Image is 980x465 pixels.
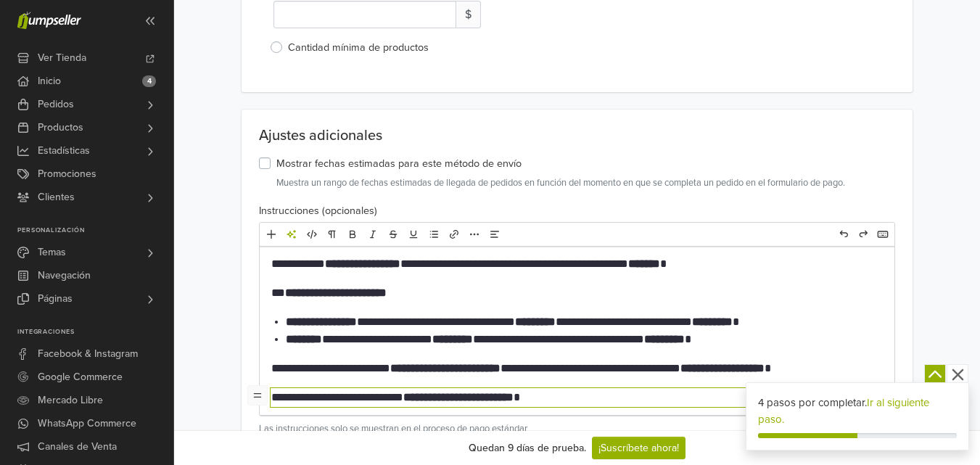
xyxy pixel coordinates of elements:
a: Herramientas de IA [282,225,301,244]
div: 4 pasos por completar. [758,395,957,427]
a: Enlace [445,225,464,244]
a: Ir al siguiente paso. [758,396,929,426]
span: Inicio [38,70,61,93]
span: Facebook & Instagram [38,342,138,366]
a: Negrita [343,225,362,244]
div: Quedan 9 días de prueba. [469,440,586,456]
span: $ [456,1,481,28]
a: Formato [323,225,342,244]
span: Productos [38,116,83,139]
a: ¡Suscríbete ahora! [592,437,685,459]
span: Estadísticas [38,139,90,162]
span: Navegación [38,264,91,287]
a: Eliminado [384,225,403,244]
span: Ver Tienda [38,46,86,70]
a: HTML [302,225,321,244]
label: Mostrar fechas estimadas para este método de envío [276,156,522,172]
a: Cursiva [363,225,382,244]
small: Las instrucciones solo se muestran en el proceso de pago estándar [259,422,896,436]
a: Rehacer [854,225,873,244]
span: Clientes [38,186,75,209]
span: Promociones [38,162,96,186]
a: Atajos [873,225,892,244]
a: Añadir [262,225,281,244]
span: 4 [142,75,156,87]
span: Canales de Venta [38,435,117,458]
span: Pedidos [38,93,74,116]
span: Mercado Libre [38,389,103,412]
small: Muestra un rango de fechas estimadas de llegada de pedidos en función del momento en que se compl... [276,176,896,190]
span: Google Commerce [38,366,123,389]
span: WhatsApp Commerce [38,412,136,435]
span: Temas [38,241,66,264]
label: Instrucciones (opcionales) [259,203,377,219]
a: Subrayado [404,225,423,244]
span: Páginas [38,287,73,310]
a: Alineación [485,225,504,244]
a: Alternar [247,385,268,406]
p: Integraciones [17,328,173,337]
a: Más formato [465,225,484,244]
a: Deshacer [834,225,853,244]
p: Personalización [17,226,173,235]
div: Ajustes adicionales [259,127,896,144]
a: Lista [424,225,443,244]
label: Cantidad mínima de productos [288,40,429,56]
